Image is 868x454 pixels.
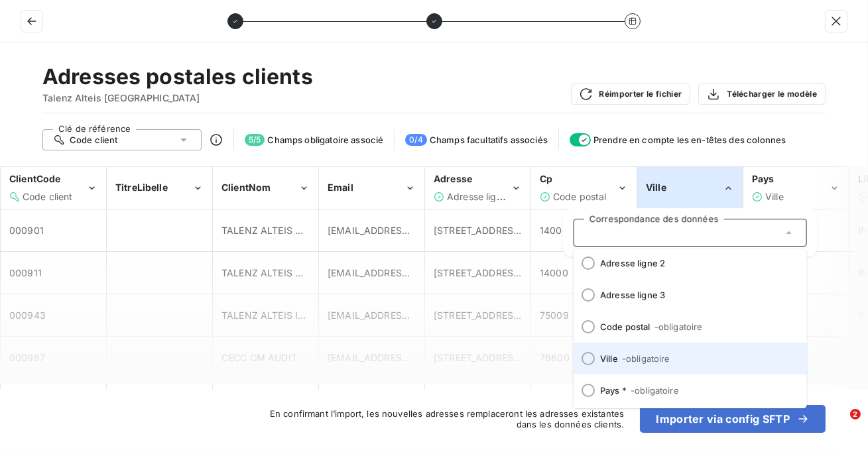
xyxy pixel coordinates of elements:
[540,267,568,278] span: 14000
[434,173,472,184] span: Adresse
[328,310,490,321] span: [EMAIL_ADDRESS][DOMAIN_NAME]
[70,135,118,145] span: Code client
[646,182,666,193] span: Ville
[9,173,61,184] span: ClientCode
[640,405,826,433] button: Importer via config SFTP
[42,91,313,105] span: Talenz Alteis [GEOGRAPHIC_DATA]
[823,409,855,441] iframe: Intercom live chat
[221,352,297,363] span: CECC CM AUDIT
[319,167,425,209] th: Email
[593,135,786,145] span: Prendre en compte les en-têtes des colonnes
[434,310,680,321] span: [STREET_ADDRESS][PERSON_NAME] [PERSON_NAME]
[540,352,570,363] span: 76600
[540,173,552,184] span: Cp
[328,352,490,363] span: [EMAIL_ADDRESS][DOMAIN_NAME]
[221,267,324,278] span: TALENZ ALTEIS AUDIT
[743,167,849,209] th: Pays
[600,353,796,364] span: Ville
[9,267,42,278] span: 000911
[850,409,861,420] span: 2
[259,408,624,429] span: En confirmant l’import, les nouvelles adresses remplaceront les adresses existantes dans les donn...
[654,321,702,332] span: - obligatoire
[621,353,670,364] span: - obligatoire
[571,84,691,105] button: Réimporter le fichier
[405,134,426,146] span: 0 / 4
[328,182,353,193] span: Email
[540,225,568,236] span: 14000
[553,191,607,202] span: Code postal
[9,225,44,236] span: 000901
[434,352,600,363] span: [STREET_ADDRESS][PERSON_NAME]
[531,167,637,209] th: Cp
[221,310,310,321] span: TALENZ ALTEIS IDF
[752,173,775,184] span: Pays
[267,135,383,145] span: Champs obligatoire associé
[447,191,514,202] span: Adresse ligne 1
[1,167,107,209] th: ClientCode
[540,310,569,321] span: 75009
[698,84,826,105] button: Télécharger le modèle
[600,321,796,332] span: Code postal
[9,352,45,363] span: 000987
[637,167,743,209] th: Ville
[42,64,313,90] h2: Adresses postales clients
[631,385,679,396] span: - obligatoire
[328,267,490,278] span: [EMAIL_ADDRESS][DOMAIN_NAME]
[600,385,796,396] span: Pays *
[221,182,271,193] span: ClientNom
[765,191,784,202] span: Ville
[245,134,265,146] span: 5 / 5
[213,167,319,209] th: ClientNom
[600,290,796,300] span: Adresse ligne 3
[107,167,213,209] th: TitreLibelle
[430,135,548,145] span: Champs facultatifs associés
[434,225,600,236] span: [STREET_ADDRESS][PERSON_NAME]
[328,225,490,236] span: [EMAIL_ADDRESS][DOMAIN_NAME]
[115,182,168,193] span: TitreLibelle
[9,310,46,321] span: 000943
[23,191,73,202] span: Code client
[221,225,336,236] span: TALENZ ALTEIS CONSEIL
[434,267,600,278] span: [STREET_ADDRESS][PERSON_NAME]
[425,167,531,209] th: Adresse
[600,258,796,268] span: Adresse ligne 2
